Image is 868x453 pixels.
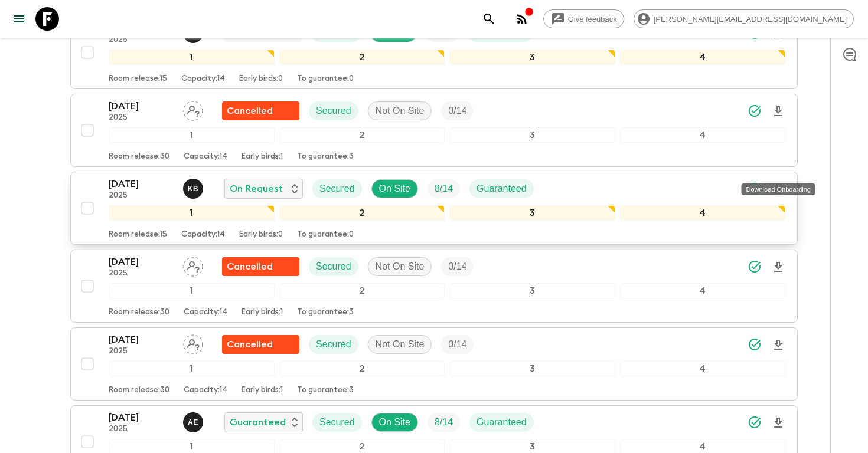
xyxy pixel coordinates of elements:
[227,337,273,352] p: Cancelled
[620,361,786,376] div: 4
[109,386,169,395] p: Room release: 30
[109,113,174,123] p: 2025
[297,74,354,84] p: To guarantee: 0
[297,152,354,162] p: To guarantee: 3
[477,415,527,429] p: Guaranteed
[184,152,227,162] p: Capacity: 14
[70,16,798,89] button: [DATE]2025Fatih DeveliCompletedSecuredOn SiteTrip FillGuaranteed1234Room release:15Capacity:14Ear...
[109,283,275,298] div: 1
[279,50,445,65] div: 2
[70,94,798,167] button: [DATE]2025Assign pack leaderFlash Pack cancellationSecuredNot On SiteTrip Fill1234Room release:30...
[222,335,299,354] div: Flash Pack cancellation
[449,283,615,298] div: 3
[441,257,474,276] div: Trip Fill
[449,127,615,143] div: 3
[748,337,762,352] svg: Synced Successfully
[279,283,445,298] div: 2
[297,230,354,239] p: To guarantee: 0
[109,177,174,191] p: [DATE]
[620,283,786,298] div: 4
[230,415,286,429] p: Guaranteed
[70,327,798,401] button: [DATE]2025Assign pack leaderFlash Pack cancellationSecuredNot On SiteTrip Fill1234Room release:30...
[183,182,205,192] span: Kamil Babac
[109,361,275,376] div: 1
[70,172,798,245] button: [DATE]2025Kamil BabacOn RequestSecuredOn SiteTrip FillGuaranteed1234Room release:15Capacity:14Ear...
[435,415,453,429] p: 8 / 14
[297,308,354,317] p: To guarantee: 3
[316,337,351,352] p: Secured
[109,347,174,356] p: 2025
[441,101,474,120] div: Trip Fill
[183,260,203,270] span: Assign pack leader
[109,333,174,347] p: [DATE]
[647,15,853,24] span: [PERSON_NAME][EMAIL_ADDRESS][DOMAIN_NAME]
[316,104,351,118] p: Secured
[183,338,203,347] span: Assign pack leader
[771,104,785,119] svg: Download Onboarding
[742,183,815,195] div: Download Onboarding
[109,191,174,201] p: 2025
[620,50,786,65] div: 4
[109,308,169,317] p: Room release: 30
[319,182,355,196] p: Secured
[279,127,445,143] div: 2
[109,35,174,45] p: 2025
[376,104,425,118] p: Not On Site
[222,257,299,276] div: Flash Pack cancellation
[376,337,425,352] p: Not On Site
[620,205,786,221] div: 4
[368,101,432,120] div: Not On Site
[441,335,474,354] div: Trip Fill
[181,74,225,84] p: Capacity: 14
[184,386,227,395] p: Capacity: 14
[227,104,273,118] p: Cancelled
[181,230,225,239] p: Capacity: 14
[242,386,283,395] p: Early birds: 1
[242,152,283,162] p: Early birds: 1
[222,101,299,120] div: Flash Pack cancellation
[376,260,425,274] p: Not On Site
[70,250,798,323] button: [DATE]2025Assign pack leaderFlash Pack cancellationSecuredNot On SiteTrip Fill1234Room release:30...
[109,205,275,221] div: 1
[183,416,205,425] span: Alp Edward Watmough
[428,179,460,198] div: Trip Fill
[109,74,167,84] p: Room release: 15
[477,7,501,31] button: search adventures
[771,338,785,352] svg: Download Onboarding
[371,179,418,198] div: On Site
[279,361,445,376] div: 2
[239,230,283,239] p: Early birds: 0
[188,184,199,193] p: K B
[379,182,410,196] p: On Site
[109,411,174,425] p: [DATE]
[312,413,362,432] div: Secured
[428,413,460,432] div: Trip Fill
[379,415,410,429] p: On Site
[109,269,174,278] p: 2025
[312,179,362,198] div: Secured
[183,179,205,199] button: KB
[748,104,762,118] svg: Synced Successfully
[620,127,786,143] div: 4
[543,9,624,28] a: Give feedback
[449,50,615,65] div: 3
[371,413,418,432] div: On Site
[449,205,615,221] div: 3
[183,104,203,114] span: Assign pack leader
[109,99,174,113] p: [DATE]
[109,127,275,143] div: 1
[309,101,358,120] div: Secured
[748,260,762,274] svg: Synced Successfully
[562,15,624,24] span: Give feedback
[316,260,351,274] p: Secured
[771,416,785,430] svg: Download Onboarding
[109,50,275,65] div: 1
[748,415,762,429] svg: Synced Successfully
[279,205,445,221] div: 2
[188,418,198,427] p: A E
[109,152,169,162] p: Room release: 30
[183,412,205,432] button: AE
[297,386,354,395] p: To guarantee: 3
[368,257,432,276] div: Not On Site
[448,337,466,352] p: 0 / 14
